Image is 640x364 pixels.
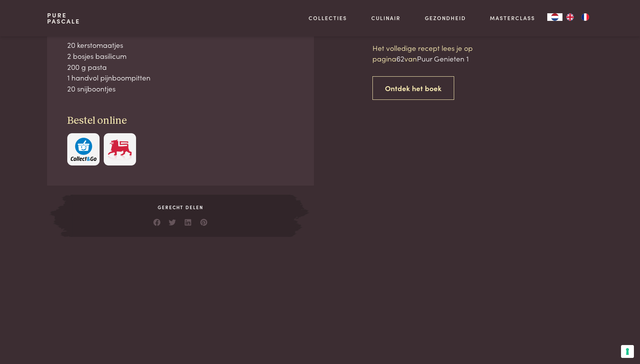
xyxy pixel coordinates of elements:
[309,14,347,22] a: Collecties
[490,14,535,22] a: Masterclass
[372,76,454,100] a: Ontdek het boek
[47,12,80,24] a: PurePascale
[547,13,593,21] aside: Language selected: Nederlands
[67,72,294,83] div: 1 handvol pijnboompitten
[396,53,404,63] span: 62
[417,53,469,63] span: Puur Genieten 1
[67,114,294,128] h3: Bestel online
[372,43,502,64] p: Het volledige recept lees je op pagina van
[71,204,290,211] span: Gerecht delen
[621,345,634,358] button: Uw voorkeuren voor toestemming voor trackingtechnologieën
[371,14,401,22] a: Culinair
[67,61,294,72] div: 200 g pasta
[547,13,562,21] a: NL
[562,13,578,21] a: EN
[67,83,294,94] div: 20 snijboontjes
[67,50,294,61] div: 2 bosjes basilicum
[562,13,593,21] ul: Language list
[547,13,562,21] div: Language
[67,39,294,50] div: 20 kerstomaatjes
[71,138,97,161] img: c308188babc36a3a401bcb5cb7e020f4d5ab42f7cacd8327e500463a43eeb86c.svg
[578,13,593,21] a: FR
[107,138,133,161] img: Delhaize
[425,14,466,22] a: Gezondheid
